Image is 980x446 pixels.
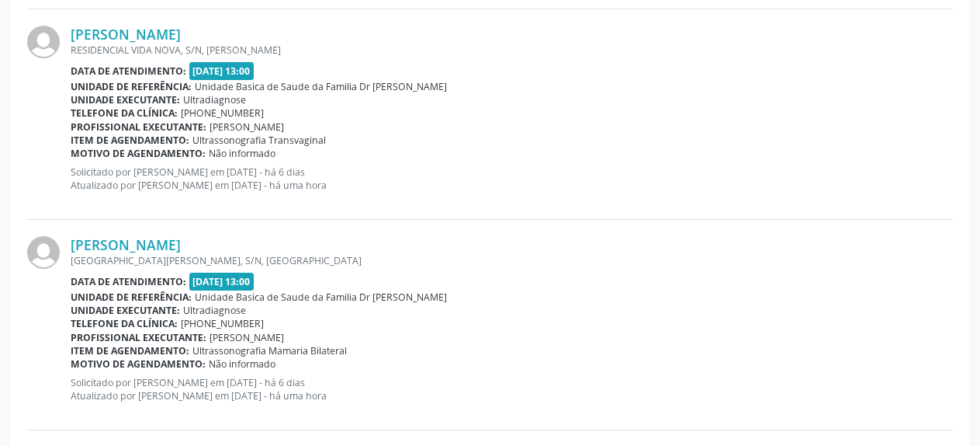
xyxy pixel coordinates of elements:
span: [DATE] 13:00 [189,62,255,80]
b: Unidade executante: [71,93,180,106]
b: Profissional executante: [71,331,206,344]
span: Unidade Basica de Saude da Familia Dr [PERSON_NAME] [195,80,447,93]
b: Unidade de referência: [71,291,192,304]
b: Item de agendamento: [71,344,189,357]
span: [DATE] 13:00 [189,273,255,291]
b: Telefone da clínica: [71,106,178,120]
span: [PHONE_NUMBER] [181,106,264,120]
span: [PERSON_NAME] [210,120,284,134]
b: Motivo de agendamento: [71,147,206,160]
b: Data de atendimento: [71,64,186,78]
p: Solicitado por [PERSON_NAME] em [DATE] - há 6 dias Atualizado por [PERSON_NAME] em [DATE] - há um... [71,376,953,402]
b: Telefone da clínica: [71,317,178,330]
b: Unidade executante: [71,304,180,317]
a: [PERSON_NAME] [71,26,181,43]
span: Não informado [209,357,275,371]
a: [PERSON_NAME] [71,236,181,253]
p: Solicitado por [PERSON_NAME] em [DATE] - há 6 dias Atualizado por [PERSON_NAME] em [DATE] - há um... [71,166,953,192]
span: Ultrassonografia Mamaria Bilateral [192,344,347,357]
span: [PERSON_NAME] [210,331,284,344]
span: Unidade Basica de Saude da Familia Dr [PERSON_NAME] [195,291,447,304]
span: Não informado [209,147,275,160]
b: Data de atendimento: [71,275,186,288]
div: [GEOGRAPHIC_DATA][PERSON_NAME], S/N, [GEOGRAPHIC_DATA] [71,254,953,267]
span: Ultrassonografia Transvaginal [192,134,326,147]
b: Item de agendamento: [71,134,189,147]
div: RESIDENCIAL VIDA NOVA, S/N, [PERSON_NAME] [71,44,953,57]
span: [PHONE_NUMBER] [181,317,264,330]
b: Motivo de agendamento: [71,357,206,371]
img: img [27,26,60,58]
b: Profissional executante: [71,120,206,134]
span: Ultradiagnose [183,304,246,317]
img: img [27,236,60,269]
b: Unidade de referência: [71,80,192,93]
span: Ultradiagnose [183,93,246,106]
